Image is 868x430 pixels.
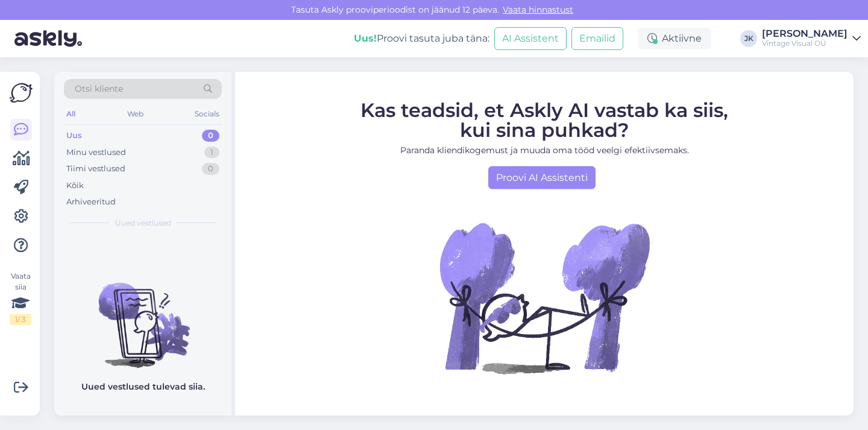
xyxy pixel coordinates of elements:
b: Uus! [354,33,377,44]
img: No chats [54,261,231,370]
div: Minu vestlused [66,147,126,159]
div: Kõik [66,180,84,192]
div: Tiimi vestlused [66,163,125,175]
div: Arhiveeritud [66,196,116,208]
img: No Chat active [436,189,653,406]
span: Uued vestlused [115,218,171,229]
button: AI Assistent [494,27,567,50]
span: Otsi kliente [75,83,123,95]
div: Web [125,106,146,122]
div: 1 [204,147,219,159]
a: [PERSON_NAME]Vintage Visual OÜ [762,29,861,48]
div: 0 [202,163,219,175]
div: 1 / 3 [10,314,31,325]
div: Socials [192,106,222,122]
div: All [64,106,78,122]
div: Vaata siia [10,271,31,325]
p: Uued vestlused tulevad siia. [81,381,205,393]
span: Kas teadsid, et Askly AI vastab ka siis, kui sina puhkad? [360,98,728,141]
button: Emailid [571,27,623,50]
div: [PERSON_NAME] [762,29,848,39]
a: Proovi AI Assistenti [488,166,596,189]
div: Uus [66,130,82,142]
div: Vintage Visual OÜ [762,39,848,48]
p: Paranda kliendikogemust ja muuda oma tööd veelgi efektiivsemaks. [360,144,728,156]
div: JK [740,30,757,47]
img: Askly Logo [10,81,33,104]
div: Proovi tasuta juba täna: [354,31,489,46]
div: 0 [202,130,219,142]
div: Aktiivne [638,28,711,49]
a: Vaata hinnastust [499,4,577,15]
